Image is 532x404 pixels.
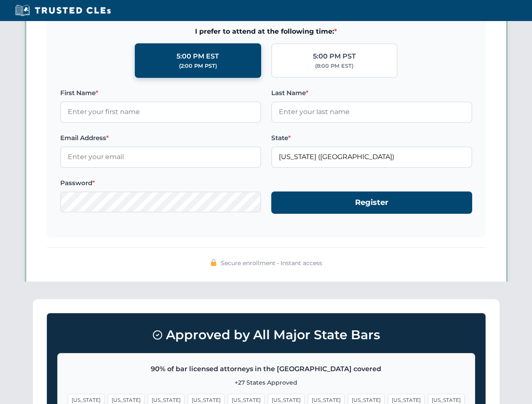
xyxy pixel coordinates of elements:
[271,191,472,214] button: Register
[176,51,219,62] div: 5:00 PM EST
[57,324,475,346] h3: Approved by All Major State Bars
[271,88,472,98] label: Last Name
[13,4,113,17] img: Trusted CLEs
[271,101,472,122] input: Enter your last name
[271,146,472,167] input: Florida (FL)
[60,101,261,122] input: Enter your first name
[313,51,356,62] div: 5:00 PM PST
[68,378,465,387] p: +27 States Approved
[60,146,261,167] input: Enter your email
[221,258,322,268] span: Secure enrollment • Instant access
[68,364,465,375] p: 90% of bar licensed attorneys in the [GEOGRAPHIC_DATA] covered
[179,62,217,70] div: (2:00 PM PST)
[60,26,472,37] span: I prefer to attend at the following time:
[60,88,261,98] label: First Name
[60,133,261,143] label: Email Address
[60,178,261,188] label: Password
[315,62,353,70] div: (8:00 PM EST)
[271,133,472,143] label: State
[210,259,217,266] img: 🔒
